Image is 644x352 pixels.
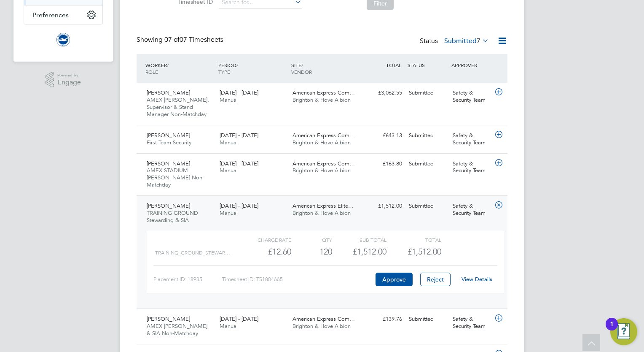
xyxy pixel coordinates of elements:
span: First Team Security [147,139,191,146]
span: Preferences [32,11,69,19]
span: TRAINING_GROUND_STEWAR… [155,250,230,256]
span: TYPE [218,68,230,75]
div: Status [420,35,491,47]
div: Submitted [405,157,449,171]
span: Brighton & Hove Albion [292,167,351,174]
div: Total [386,235,441,245]
div: Safety & Security Team [449,86,493,107]
span: TRAINING GROUND Stewarding & SIA [147,209,198,224]
button: Open Resource Center, 1 new notification [610,318,637,345]
span: TOTAL [386,62,401,68]
span: AMEX [PERSON_NAME], Supervisor & Stand Manager Non-Matchday [147,96,209,118]
div: Timesheet ID: TS1804665 [222,273,373,286]
span: American Express Com… [292,89,355,96]
div: Submitted [405,312,449,326]
div: 1 [610,324,614,335]
div: WORKER [143,57,216,79]
span: [PERSON_NAME] [147,315,190,322]
span: Powered by [57,72,81,79]
div: APPROVER [449,57,493,73]
div: Submitted [405,86,449,100]
div: Showing [137,35,225,44]
span: [DATE] - [DATE] [220,89,258,96]
div: PERIOD [216,57,289,79]
a: View Details [462,276,492,283]
span: [PERSON_NAME] [147,89,190,96]
label: Submitted [444,37,489,45]
span: [DATE] - [DATE] [220,132,258,139]
span: 07 of [164,35,180,44]
span: Manual [220,139,238,146]
div: Submitted [405,199,449,213]
span: ROLE [145,68,158,75]
button: Approve [376,273,413,286]
div: Placement ID: 18935 [153,273,222,286]
div: £163.80 [362,157,405,171]
span: 07 Timesheets [164,35,223,44]
span: AMEX STADIUM [PERSON_NAME] Non-Matchday [147,167,204,188]
span: American Express Elite… [292,202,354,209]
div: £1,512.00 [332,245,386,259]
span: AMEX [PERSON_NAME] & SIA Non-Matchday [147,322,207,337]
span: [DATE] - [DATE] [220,160,258,167]
div: Safety & Security Team [449,157,493,178]
span: 7 [477,37,480,45]
span: [DATE] - [DATE] [220,315,258,322]
span: VENDOR [291,68,312,75]
span: / [236,62,238,68]
span: American Express Com… [292,315,355,322]
span: [DATE] - [DATE] [220,202,258,209]
span: / [301,62,303,68]
span: Manual [220,96,238,103]
span: [PERSON_NAME] [147,132,190,139]
div: Safety & Security Team [449,199,493,220]
span: Brighton & Hove Albion [292,209,351,217]
div: 120 [291,245,332,259]
div: STATUS [405,57,449,73]
span: Manual [220,209,238,217]
div: QTY [291,235,332,245]
div: SITE [289,57,362,79]
span: Manual [220,322,238,330]
span: / [167,62,169,68]
span: [PERSON_NAME] [147,202,190,209]
div: Safety & Security Team [449,312,493,333]
div: £12.60 [237,245,291,259]
span: Brighton & Hove Albion [292,139,351,146]
img: brightonandhovealbion-logo-retina.png [56,33,70,46]
div: £1,512.00 [362,199,405,213]
span: Engage [57,79,81,86]
div: £139.76 [362,312,405,326]
div: Charge rate [237,235,291,245]
div: £643.13 [362,129,405,143]
span: Brighton & Hove Albion [292,322,351,330]
button: Preferences [24,5,102,24]
span: Brighton & Hove Albion [292,96,351,103]
span: American Express Com… [292,160,355,167]
span: £1,512.00 [408,246,441,257]
span: [PERSON_NAME] [147,160,190,167]
button: Reject [420,273,451,286]
span: American Express Com… [292,132,355,139]
div: Submitted [405,129,449,143]
div: £3,062.55 [362,86,405,100]
div: Sub Total [332,235,386,245]
div: Safety & Security Team [449,129,493,150]
a: Go to home page [24,33,103,46]
span: Manual [220,167,238,174]
a: Powered byEngage [46,72,81,88]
